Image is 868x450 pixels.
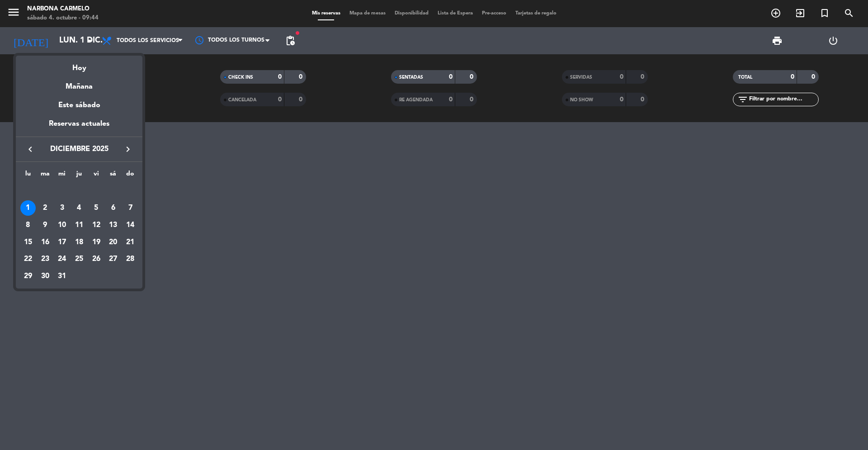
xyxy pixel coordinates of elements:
[105,252,121,267] div: 27
[37,234,54,251] td: 16 de diciembre de 2025
[19,200,37,217] td: 1 de diciembre de 2025
[71,169,88,183] th: jueves
[89,218,104,233] div: 12
[105,169,122,183] th: sábado
[105,251,122,268] td: 27 de diciembre de 2025
[53,169,71,183] th: miércoles
[16,56,142,74] div: Hoy
[122,217,139,234] td: 14 de diciembre de 2025
[38,218,53,233] div: 9
[122,234,139,251] td: 21 de diciembre de 2025
[19,251,37,268] td: 22 de diciembre de 2025
[19,234,37,251] td: 15 de diciembre de 2025
[54,269,70,284] div: 31
[122,200,139,217] td: 7 de diciembre de 2025
[122,251,139,268] td: 28 de diciembre de 2025
[53,217,71,234] td: 10 de diciembre de 2025
[38,235,53,250] div: 16
[20,200,36,216] div: 1
[22,143,38,155] button: keyboard_arrow_left
[105,200,121,216] div: 6
[37,251,54,268] td: 23 de diciembre de 2025
[89,252,104,267] div: 26
[71,234,88,251] td: 18 de diciembre de 2025
[38,200,53,216] div: 2
[71,252,87,267] div: 25
[53,200,71,217] td: 3 de diciembre de 2025
[71,235,87,250] div: 18
[89,235,104,250] div: 19
[19,268,37,285] td: 29 de diciembre de 2025
[20,252,36,267] div: 22
[54,218,70,233] div: 10
[19,183,139,200] td: DIC.
[105,234,122,251] td: 20 de diciembre de 2025
[19,217,37,234] td: 8 de diciembre de 2025
[53,234,71,251] td: 17 de diciembre de 2025
[38,143,120,155] span: diciembre 2025
[20,218,36,233] div: 8
[123,144,133,155] i: keyboard_arrow_right
[53,268,71,285] td: 31 de diciembre de 2025
[53,251,71,268] td: 24 de diciembre de 2025
[20,235,36,250] div: 15
[71,200,88,217] td: 4 de diciembre de 2025
[123,235,138,250] div: 21
[16,74,142,93] div: Mañana
[54,200,70,216] div: 3
[38,252,53,267] div: 23
[105,235,121,250] div: 20
[37,268,54,285] td: 30 de diciembre de 2025
[37,169,54,183] th: martes
[105,200,122,217] td: 6 de diciembre de 2025
[37,217,54,234] td: 9 de diciembre de 2025
[105,217,122,234] td: 13 de diciembre de 2025
[71,200,87,216] div: 4
[54,235,70,250] div: 17
[38,269,53,284] div: 30
[16,118,142,137] div: Reservas actuales
[19,169,37,183] th: lunes
[89,200,104,216] div: 5
[71,218,87,233] div: 11
[120,143,136,155] button: keyboard_arrow_right
[71,251,88,268] td: 25 de diciembre de 2025
[88,169,105,183] th: viernes
[20,269,36,284] div: 29
[25,144,36,155] i: keyboard_arrow_left
[105,218,121,233] div: 13
[88,200,105,217] td: 5 de diciembre de 2025
[71,217,88,234] td: 11 de diciembre de 2025
[122,169,139,183] th: domingo
[37,200,54,217] td: 2 de diciembre de 2025
[123,218,138,233] div: 14
[88,251,105,268] td: 26 de diciembre de 2025
[54,252,70,267] div: 24
[88,234,105,251] td: 19 de diciembre de 2025
[123,200,138,216] div: 7
[123,252,138,267] div: 28
[16,93,142,118] div: Este sábado
[88,217,105,234] td: 12 de diciembre de 2025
